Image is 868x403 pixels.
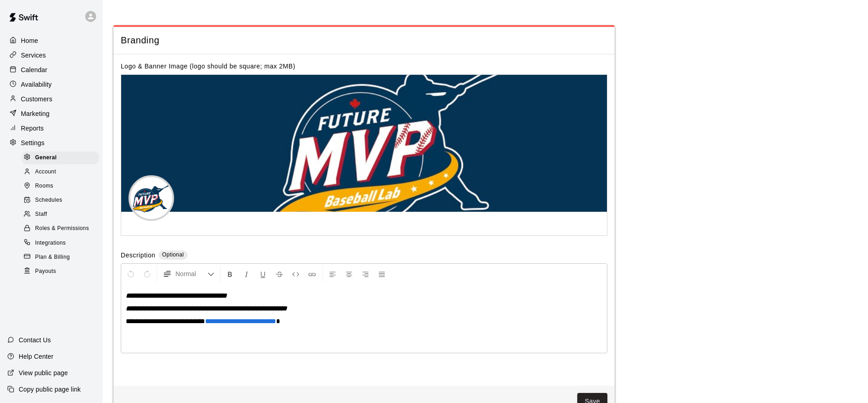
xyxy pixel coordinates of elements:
p: Services [21,51,46,60]
p: Contact Us [19,335,51,345]
p: Customers [21,94,52,104]
button: Insert Code [288,266,303,282]
p: View public page [19,368,68,377]
p: Marketing [21,109,50,118]
div: Rooms [22,180,99,193]
button: Format Italics [239,266,254,282]
span: Integrations [35,239,66,248]
a: Services [7,48,95,62]
a: Roles & Permissions [22,222,103,236]
button: Undo [123,266,139,282]
a: Plan & Billing [22,250,103,264]
span: Normal [175,269,207,278]
div: Schedules [22,194,99,207]
span: Schedules [35,196,62,205]
label: Description [121,251,155,261]
button: Redo [139,266,155,282]
p: Home [21,36,38,45]
label: Logo & Banner Image (logo should be square; max 2MB) [121,63,295,70]
span: Payouts [35,267,56,276]
span: Branding [121,34,607,47]
a: Integrations [22,236,103,250]
a: Account [22,165,103,179]
a: Settings [7,136,95,150]
p: Calendar [21,65,47,74]
a: Home [7,34,95,47]
p: Help Center [19,352,53,361]
div: Staff [22,208,99,221]
button: Formatting Options [159,266,218,282]
a: Calendar [7,63,95,77]
a: Payouts [22,264,103,278]
button: Center Align [341,266,357,282]
span: General [35,153,57,162]
span: Plan & Billing [35,253,70,262]
span: Optional [162,251,184,258]
div: Integrations [22,237,99,250]
button: Right Align [358,266,373,282]
div: Roles & Permissions [22,222,99,235]
div: Payouts [22,265,99,278]
button: Left Align [325,266,340,282]
p: Copy public page link [19,385,81,394]
a: Marketing [7,107,95,120]
span: Roles & Permissions [35,224,89,233]
button: Format Underline [255,266,271,282]
button: Format Strikethrough [272,266,287,282]
a: General [22,151,103,165]
span: Rooms [35,182,53,191]
a: Availability [7,78,95,91]
a: Reports [7,121,95,135]
a: Schedules [22,194,103,208]
span: Account [35,167,56,177]
p: Settings [21,138,45,147]
div: Plan & Billing [22,251,99,264]
div: General [22,152,99,164]
button: Insert Link [304,266,320,282]
span: Staff [35,210,47,219]
a: Customers [7,92,95,106]
div: Account [22,166,99,178]
a: Staff [22,208,103,222]
a: Rooms [22,179,103,194]
p: Reports [21,124,44,133]
p: Availability [21,80,52,89]
button: Format Bold [222,266,238,282]
button: Justify Align [374,266,390,282]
